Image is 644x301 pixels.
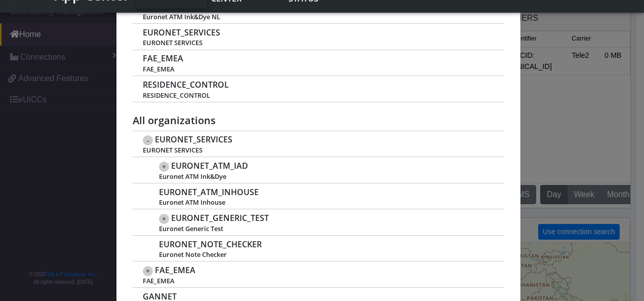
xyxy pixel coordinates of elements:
[171,161,248,171] span: EURONET_ATM_IAD
[143,80,229,90] span: RESIDENCE_CONTROL
[159,225,493,233] span: Euronet Generic Test
[143,277,493,285] span: FAE_EMEA
[159,173,493,180] span: Euronet ATM Ink&Dye
[159,187,259,197] span: EURONET_ATM_INHOUSE
[143,146,493,154] span: EURONET SERVICES
[143,266,153,276] span: +
[143,135,153,145] span: -
[143,54,183,63] span: FAE_EMEA
[171,213,269,223] span: EURONET_GENERIC_TEST
[159,240,262,249] span: EURONET_NOTE_CHECKER
[159,251,493,258] span: Euronet Note Checker
[143,65,493,73] span: FAE_EMEA
[159,199,493,206] span: Euronet ATM Inhouse
[159,162,169,172] span: +
[155,266,195,275] span: FAE_EMEA
[159,214,169,224] span: +
[133,115,504,127] h5: All organizations
[143,13,493,21] span: Euronet ATM Ink&Dye NL
[155,135,232,144] span: EURONET_SERVICES
[143,39,493,47] span: EURONET SERVICES
[143,28,220,37] span: EURONET_SERVICES
[143,92,493,99] span: RESIDENCE_CONTROL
